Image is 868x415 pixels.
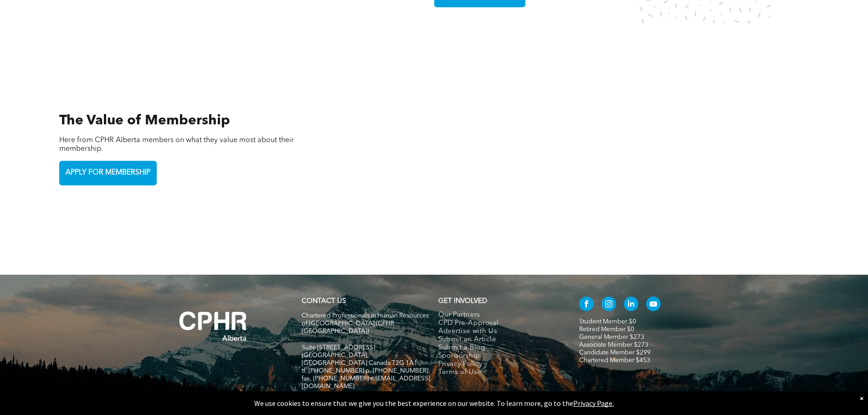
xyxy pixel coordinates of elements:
a: Candidate Member $299 [579,349,651,356]
a: CPD Pre-Approval [438,319,560,328]
span: GET INVOLVED [438,298,487,305]
a: Terms of Use [438,369,560,377]
a: Retired Member $0 [579,326,634,333]
a: CONTACT US [302,298,346,305]
span: Chartered Professionals in Human Resources of [GEOGRAPHIC_DATA] (CPHR [GEOGRAPHIC_DATA]) [302,313,429,334]
a: youtube [646,297,661,313]
a: APPLY FOR MEMBERSHIP [59,161,157,185]
a: Sponsorship [438,352,560,360]
a: Advertise with Us [438,328,560,336]
span: Suite [STREET_ADDRESS] [302,344,375,351]
span: The Value of Membership [59,114,230,128]
a: Student Member $0 [579,318,636,325]
span: tf. [PHONE_NUMBER] p. [PHONE_NUMBER] [302,368,428,374]
a: facebook [579,297,594,313]
span: Here from CPHR Alberta members on what they value most about their membership. [59,137,294,153]
a: Privacy Policy [438,360,560,369]
span: APPLY FOR MEMBERSHIP [62,164,154,182]
a: Our Partners [438,311,560,319]
a: Submit a Blog [438,344,560,352]
span: [GEOGRAPHIC_DATA], [GEOGRAPHIC_DATA] Canada T2G 1A1 [302,352,417,366]
img: A white background with a few lines on it [161,293,266,359]
span: fax. [PHONE_NUMBER] e:[EMAIL_ADDRESS][DOMAIN_NAME] [302,375,430,389]
a: linkedin [624,297,638,313]
a: Associate Member $273 [579,342,648,348]
a: Chartered Member $453 [579,357,650,364]
a: Privacy Page. [573,399,614,408]
div: Dismiss notification [860,394,863,403]
a: instagram [601,297,616,313]
a: General Member $273 [579,334,644,340]
a: Submit an Article [438,336,560,344]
